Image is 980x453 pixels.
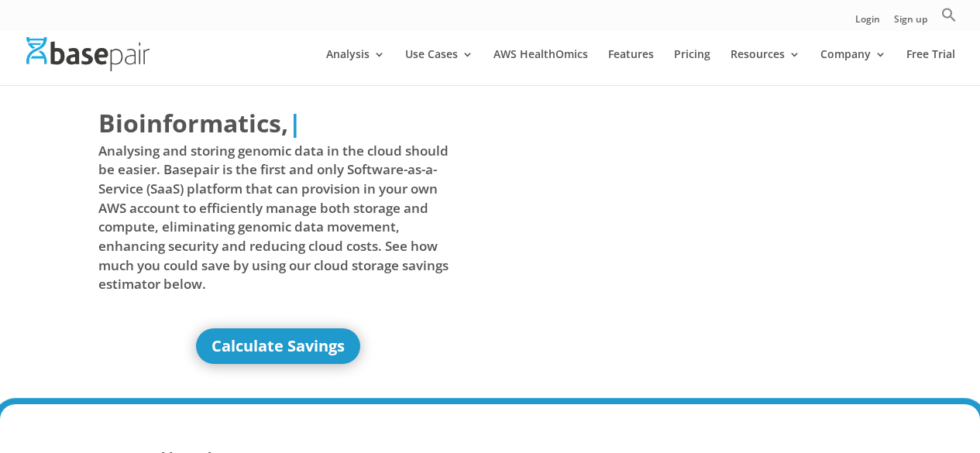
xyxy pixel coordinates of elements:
span: Bioinformatics, [98,105,288,141]
a: Login [855,15,880,31]
svg: Search [941,7,957,22]
a: Use Cases [405,49,473,85]
img: Basepair [26,37,150,70]
a: Analysis [326,49,385,85]
a: Resources [731,49,800,85]
a: Search Icon Link [941,7,957,31]
a: AWS HealthOmics [493,49,588,85]
span: | [288,106,302,139]
iframe: Basepair - NGS Analysis Simplified [500,105,861,308]
a: Free Trial [906,49,955,85]
a: Features [608,49,654,85]
span: Analysing and storing genomic data in the cloud should be easier. Basepair is the first and only ... [98,142,459,294]
a: Company [820,49,886,85]
a: Sign up [894,15,927,31]
a: Calculate Savings [196,328,360,364]
a: Pricing [674,49,710,85]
